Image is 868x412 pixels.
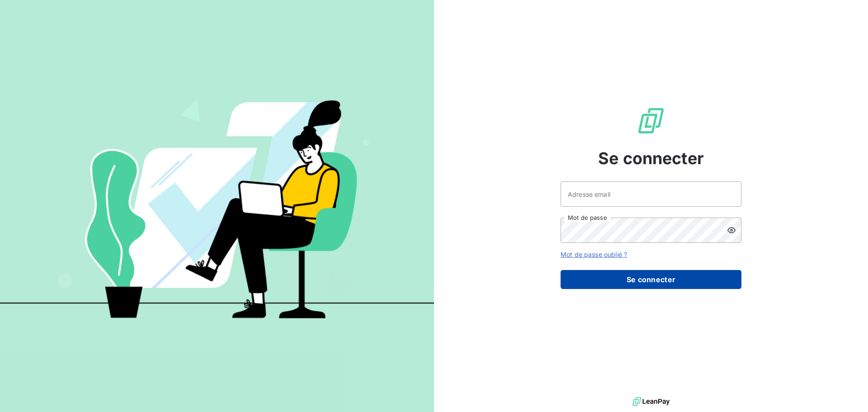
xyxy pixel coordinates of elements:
[561,181,741,207] input: placeholder
[598,146,704,170] span: Se connecter
[561,251,627,258] a: Mot de passe oublié ?
[632,395,670,408] img: logo
[637,106,665,135] img: Logo LeanPay
[561,270,741,289] button: Se connecter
